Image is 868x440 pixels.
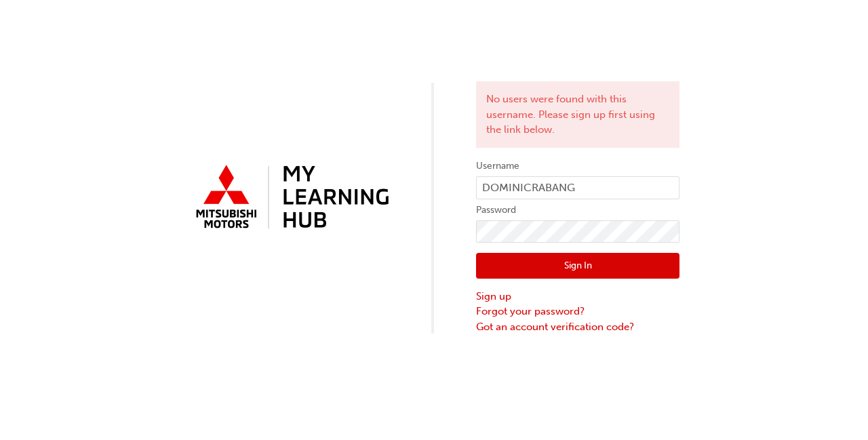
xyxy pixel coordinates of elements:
label: Username [476,158,679,174]
input: Username [476,176,679,199]
a: Got an account verification code? [476,319,679,335]
label: Password [476,202,679,218]
a: Sign up [476,289,679,304]
img: mmal [189,159,392,237]
button: Sign In [476,253,679,279]
div: No users were found with this username. Please sign up first using the link below. [476,81,679,148]
a: Forgot your password? [476,304,679,319]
